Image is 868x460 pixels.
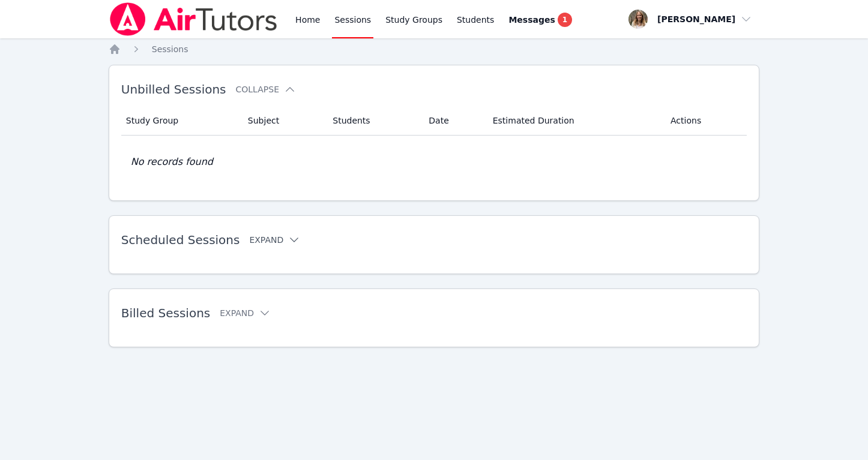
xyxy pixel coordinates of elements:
[121,82,226,97] span: Unbilled Sessions
[109,2,279,36] img: Air Tutors
[109,43,760,55] nav: Breadcrumb
[236,83,296,95] button: Collapse
[121,233,240,247] span: Scheduled Sessions
[152,43,188,55] a: Sessions
[152,44,188,54] span: Sessions
[121,306,210,320] span: Billed Sessions
[220,307,271,319] button: Expand
[121,106,241,136] th: Study Group
[241,106,325,136] th: Subject
[663,106,747,136] th: Actions
[121,136,747,188] td: No records found
[249,234,300,246] button: Expand
[486,106,663,136] th: Estimated Duration
[558,13,572,27] span: 1
[421,106,485,136] th: Date
[325,106,421,136] th: Students
[508,14,555,26] span: Messages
